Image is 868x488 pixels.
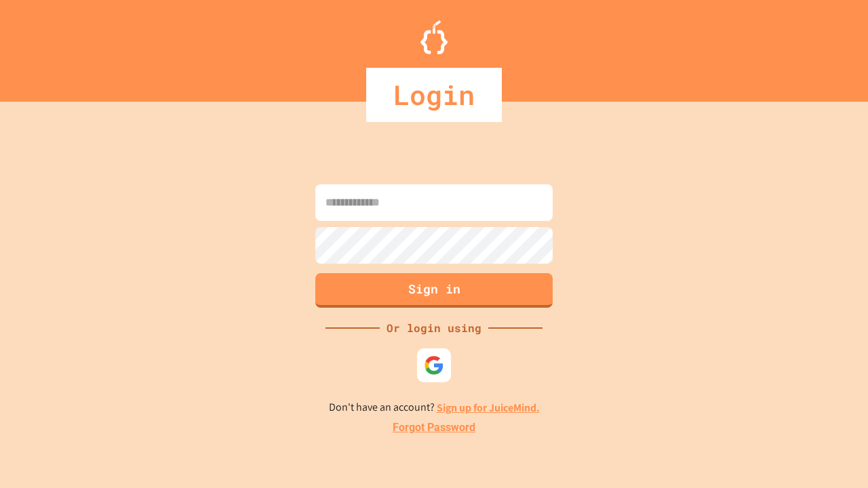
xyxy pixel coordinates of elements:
[437,401,540,415] a: Sign up for JuiceMind.
[420,20,448,54] img: Logo.svg
[380,320,488,336] div: Or login using
[315,273,553,308] button: Sign in
[424,355,444,375] img: google-icon.svg
[329,399,540,416] p: Don't have an account?
[393,420,475,436] a: Forgot Password
[366,68,502,122] div: Login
